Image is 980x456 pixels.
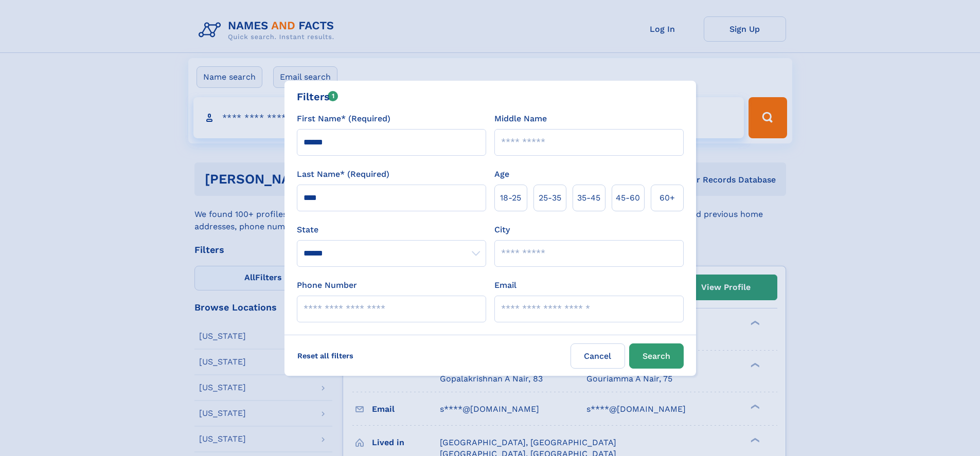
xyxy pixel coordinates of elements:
span: 18‑25 [500,192,521,204]
label: Last Name* (Required) [297,168,389,180]
span: 25‑35 [539,192,561,204]
span: 35‑45 [577,192,600,204]
label: Cancel [571,343,625,369]
label: Email [494,279,516,291]
span: 45‑60 [616,192,640,204]
label: Middle Name [494,113,547,125]
span: 60+ [660,192,675,204]
label: Age [494,168,509,180]
label: State [297,224,486,236]
label: First Name* (Required) [297,113,390,125]
label: Reset all filters [291,343,360,368]
label: City [494,224,510,236]
div: Filters [297,89,338,104]
button: Search [629,343,684,369]
label: Phone Number [297,279,357,291]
